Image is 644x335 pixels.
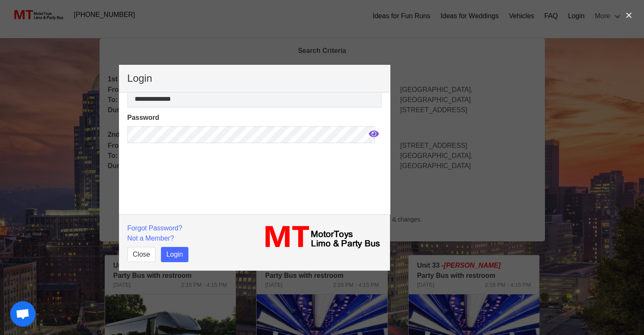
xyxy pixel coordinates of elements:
label: Password [127,113,381,123]
button: Close [127,247,156,262]
iframe: reCAPTCHA [127,148,256,212]
img: MT_logo_name.png [260,223,381,251]
a: Not a Member? [127,235,174,242]
button: Login [161,247,188,262]
div: Open chat [10,301,36,327]
a: Forgot Password? [127,224,182,232]
p: Login [127,73,381,83]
